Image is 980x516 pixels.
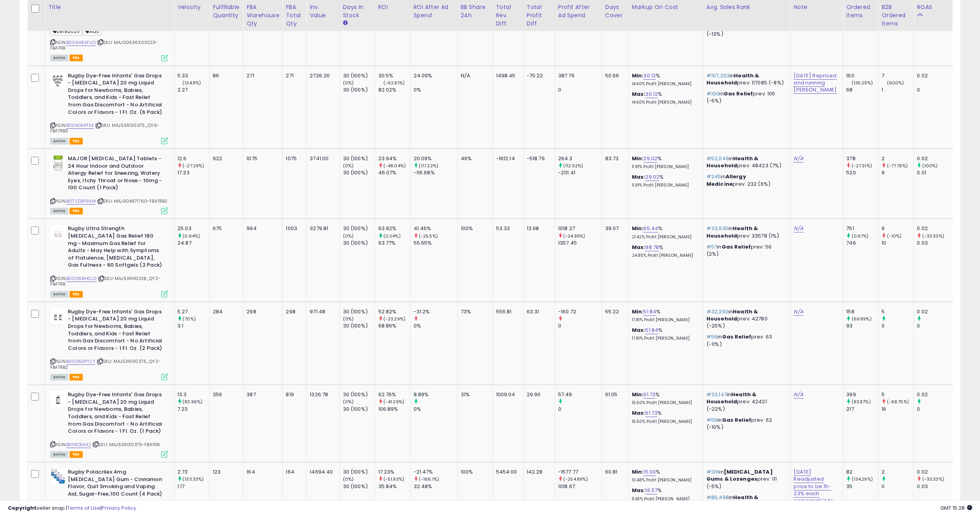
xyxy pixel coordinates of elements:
[69,451,83,458] span: FBA
[917,169,960,176] div: 0.01
[706,155,729,162] span: #52,049
[182,233,200,239] small: (0.64%)
[69,55,83,61] span: FBA
[461,155,487,162] div: 46%
[632,173,646,181] b: Max:
[632,336,697,341] p: 17.81% Profit [PERSON_NAME]
[632,244,697,258] div: %
[645,243,659,251] a: 98.78
[414,86,457,93] div: 0%
[643,155,657,163] a: 29.02
[558,72,602,79] div: 387.76
[66,39,96,46] a: B006AR3FUO
[343,399,354,405] small: (0%)
[50,225,66,241] img: 31qOtLQimmL._SL40_.jpg
[706,417,785,431] p: in prev: 62 (-10%)
[383,233,401,239] small: (0.24%)
[69,138,83,145] span: FBA
[343,240,375,247] div: 30 (100%)
[68,308,163,354] b: Rugby Dye-Free Infants' Gas Drops - [MEDICAL_DATA] 20 mg Liquid Drops for Newborns, Babies, Toddl...
[50,391,168,457] div: ASIN:
[643,225,658,232] a: 65.44
[706,391,757,405] span: Health & Household
[881,169,913,176] div: 9
[643,308,656,316] a: 51.84
[852,163,872,169] small: (-27.31%)
[706,155,785,169] p: in prev: 48423 (7%)
[496,3,520,28] div: Total Rev. Diff.
[632,90,646,98] b: Max:
[310,225,333,232] div: 3279.81
[378,406,410,413] div: 106.89%
[246,308,276,315] div: 298
[881,225,913,232] div: 9
[706,3,787,11] div: Avg. Sales Rank
[177,72,209,79] div: 5.33
[310,3,336,20] div: Inv. value
[922,233,944,239] small: (-33.33%)
[496,225,517,232] div: 53.33
[706,308,785,330] p: in prev: 42780 (-25%)
[66,275,97,282] a: B00D68HCJ0
[383,80,405,86] small: (-62.81%)
[632,419,697,425] p: 15.50% Profit [PERSON_NAME]
[414,225,457,232] div: 41.46%
[881,322,913,329] div: 0
[605,308,622,315] div: 55.22
[383,316,405,322] small: (-23.29%)
[310,72,333,79] div: 2726.26
[917,3,957,11] div: ROAS
[66,198,96,205] a: B072Z8P36M
[794,225,803,232] a: N/A
[922,163,938,169] small: (100%)
[643,468,656,476] a: 15.00
[632,468,644,476] b: Min:
[177,155,209,162] div: 12.6
[461,391,487,398] div: 31%
[527,72,549,79] div: -70.22
[852,399,871,405] small: (83.87%)
[917,240,960,247] div: 0.03
[852,316,872,322] small: (69.89%)
[706,173,785,187] p: in prev: 232 (6%)
[378,72,410,79] div: 30.5%
[182,163,204,169] small: (-27.29%)
[881,86,913,93] div: 1
[558,308,602,315] div: -160.72
[50,72,168,143] div: ASIN:
[706,225,758,239] span: Health & Household
[632,326,646,334] b: Max:
[496,155,517,162] div: -1612.14
[706,173,746,187] span: Allergy Medicine
[722,416,752,424] span: Gas Relief
[343,322,375,329] div: 30 (100%)
[50,27,82,36] span: 08182025
[286,155,300,162] div: 1075
[527,155,549,162] div: -518.79
[414,406,457,413] div: 0%
[643,72,656,80] a: 30.12
[632,155,644,162] b: Min:
[846,86,878,93] div: 68
[182,80,201,86] small: (134.8%)
[605,3,625,20] div: Days Cover
[632,3,700,11] div: Markup on Cost
[343,163,354,169] small: (0%)
[632,317,697,323] p: 17.81% Profit [PERSON_NAME]
[632,308,697,323] div: %
[632,81,697,87] p: 14.60% Profit [PERSON_NAME]
[558,155,602,162] div: 264.3
[343,72,375,79] div: 30 (100%)
[887,163,908,169] small: (-77.78%)
[632,155,697,170] div: %
[50,451,68,458] span: All listings currently available for purchase on Amazon
[286,391,300,398] div: 819
[846,72,878,79] div: 160
[50,275,161,287] span: | SKU: MAJ536142108_QY2-FBATRB
[846,169,878,176] div: 520
[213,308,237,315] div: 284
[724,90,753,97] span: Gas Relief
[50,155,168,213] div: ASIN:
[68,468,163,500] b: Rugby Polacrilex 4mg [MEDICAL_DATA] Gum - Cinnamon Flavor, Quit Smoking and Vaping Aid, Sugar-Fre...
[50,308,66,324] img: 3142ZXPUxUL._SL40_.jpg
